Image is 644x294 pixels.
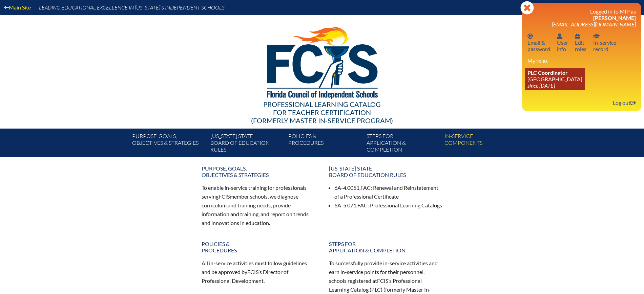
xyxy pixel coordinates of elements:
[208,131,286,157] a: [US_STATE] StateBoard of Education rules
[572,31,589,53] a: User infoEditroles
[527,33,533,39] svg: Email password
[202,183,315,227] p: To enable in-service training for professionals serving member schools, we diagnose curriculum an...
[525,68,585,90] a: PLC Coordinator [GEOGRAPHIC_DATA] since [DATE]
[520,1,534,15] svg: Close
[129,131,207,157] a: Purpose, goals,objectives & strategies
[630,100,636,106] svg: Log out
[364,131,442,157] a: Steps forapplication & completion
[527,69,568,76] span: PLC Coordinator
[202,259,315,285] p: All in-service activities must follow guidelines and be approved by ’s Director of Professional D...
[527,58,636,64] h3: My roles
[525,31,553,53] a: Email passwordEmail &password
[590,31,619,53] a: In-service recordIn-servicerecord
[360,184,371,191] span: FAC
[554,31,571,53] a: User infoUserinfo
[273,108,371,116] span: for Teacher Certification
[357,202,368,208] span: FAC
[593,15,636,21] span: [PERSON_NAME]
[377,277,388,284] span: FCIS
[575,33,580,39] svg: User info
[334,183,443,201] li: 6A-4.0051, : Renewal and Reinstatement of a Professional Certificate
[247,269,258,275] span: FCIS
[371,286,381,293] span: PLC
[286,131,363,157] a: Policies &Procedures
[593,33,600,39] svg: In-service record
[527,82,555,89] i: since [DATE]
[610,98,639,107] a: Log outLog out
[1,3,34,12] a: Main Site
[557,33,562,39] svg: User info
[527,8,636,27] h3: Logged in to MIP as
[198,238,319,256] a: Policies &Procedures
[252,15,392,107] img: FCISlogo221.eps
[334,201,443,210] li: 6A-5.071, : Professional Learning Catalogs
[442,131,520,157] a: In-servicecomponents
[198,162,319,181] a: Purpose, goals,objectives & strategies
[127,100,517,125] div: Professional Learning Catalog (formerly Master In-service Program)
[325,238,447,256] a: Steps forapplication & completion
[219,193,230,200] span: FCIS
[325,162,447,181] a: [US_STATE] StateBoard of Education rules
[552,21,636,27] span: [EMAIL_ADDRESS][DOMAIN_NAME]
